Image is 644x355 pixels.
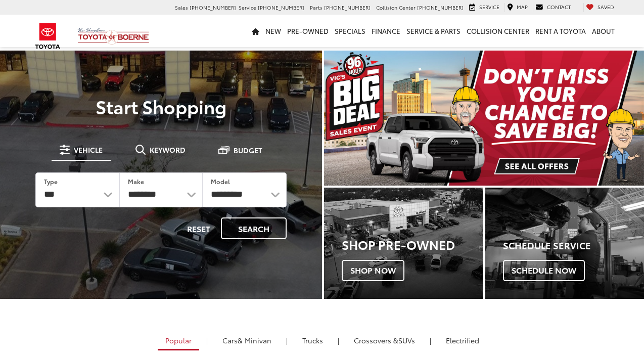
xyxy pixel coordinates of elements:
[284,335,290,345] li: |
[438,332,487,349] a: Electrified
[342,238,483,251] h3: Shop Pre-Owned
[369,15,403,47] a: Finance
[346,332,423,349] a: SUVs
[504,3,530,12] a: Map
[262,15,284,47] a: New
[324,51,644,186] section: Carousel section with vehicle pictures - may contain disclaimers.
[464,15,532,47] a: Collision Center
[221,217,287,239] button: Search
[342,260,404,281] span: Shop Now
[158,332,199,350] a: Popular
[324,188,483,299] div: Toyota
[284,15,332,47] a: Pre-Owned
[310,4,323,11] span: Parts
[427,335,434,345] li: |
[597,3,614,11] span: Saved
[583,3,617,12] a: My Saved Vehicles
[532,15,589,47] a: Rent a Toyota
[547,3,571,11] span: Contact
[589,15,618,47] a: About
[211,177,230,186] label: Model
[239,4,256,11] span: Service
[215,332,279,349] a: Cars
[403,15,464,47] a: Service & Parts: Opens in a new tab
[324,51,644,186] div: carousel slide number 1 of 1
[204,335,210,345] li: |
[178,217,219,239] button: Reset
[175,4,188,11] span: Sales
[74,146,103,153] span: Vehicle
[295,332,331,349] a: Trucks
[21,96,301,116] p: Start Shopping
[258,4,304,11] span: [PHONE_NUMBER]
[150,146,186,153] span: Keyword
[467,3,502,12] a: Service
[332,15,369,47] a: Specials
[324,188,483,299] a: Shop Pre-Owned Shop Now
[238,335,271,345] span: & Minivan
[234,147,262,154] span: Budget
[44,177,58,186] label: Type
[503,260,585,281] span: Schedule Now
[77,27,150,45] img: Vic Vaughan Toyota of Boerne
[417,4,464,11] span: [PHONE_NUMBER]
[324,4,371,11] span: [PHONE_NUMBER]
[517,3,528,11] span: Map
[324,51,644,186] img: Big Deal Sales Event
[29,20,67,53] img: Toyota
[190,4,236,11] span: [PHONE_NUMBER]
[354,335,398,345] span: Crossovers &
[249,15,262,47] a: Home
[533,3,573,12] a: Contact
[335,335,342,345] li: |
[376,4,416,11] span: Collision Center
[128,177,144,186] label: Make
[479,3,499,11] span: Service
